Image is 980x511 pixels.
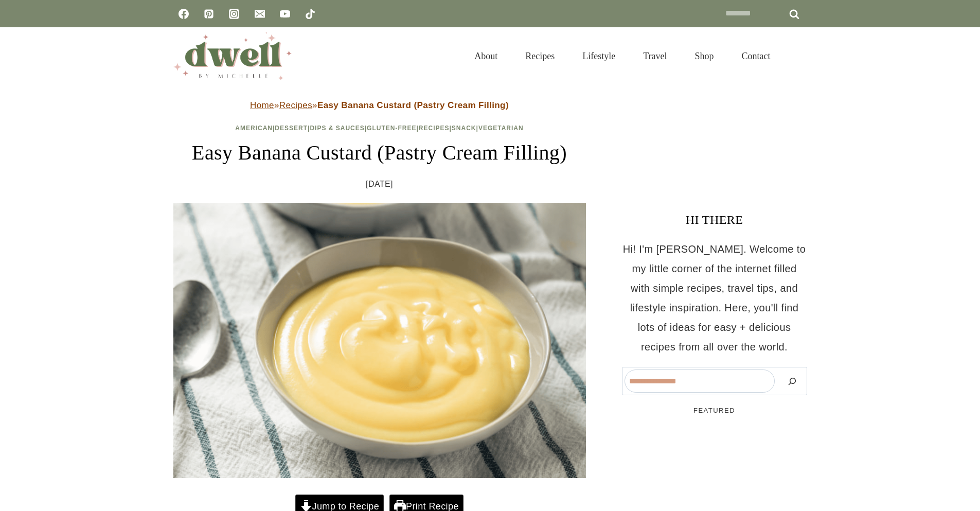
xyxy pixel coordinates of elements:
[199,4,219,24] a: Pinterest
[478,125,524,132] a: Vegetarian
[367,125,416,132] a: Gluten-Free
[235,125,523,132] span: | | | | | |
[728,38,785,74] a: Contact
[622,210,807,229] h3: HI THERE
[275,4,295,24] a: YouTube
[681,38,727,74] a: Shop
[629,38,681,74] a: Travel
[568,38,629,74] a: Lifestyle
[419,125,450,132] a: Recipes
[460,38,784,74] nav: Primary Navigation
[235,125,273,132] a: American
[173,32,292,80] img: DWELL by michelle
[366,177,393,192] time: [DATE]
[622,239,807,357] p: Hi! I'm [PERSON_NAME]. Welcome to my little corner of the internet filled with simple recipes, tr...
[173,203,586,478] img: banana custard recipe in bowl
[250,100,274,110] a: Home
[511,38,568,74] a: Recipes
[300,4,320,24] a: TikTok
[279,100,312,110] a: Recipes
[224,4,244,24] a: Instagram
[790,47,807,65] button: View Search Form
[780,369,805,393] button: Search
[310,125,364,132] a: Dips & Sauces
[452,125,476,132] a: Snack
[250,4,270,24] a: Email
[317,100,509,110] strong: Easy Banana Custard (Pastry Cream Filling)
[460,38,511,74] a: About
[173,137,586,168] h1: Easy Banana Custard (Pastry Cream Filling)
[173,4,194,24] a: Facebook
[622,406,807,416] h5: FEATURED
[275,125,308,132] a: Dessert
[250,100,509,110] span: » »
